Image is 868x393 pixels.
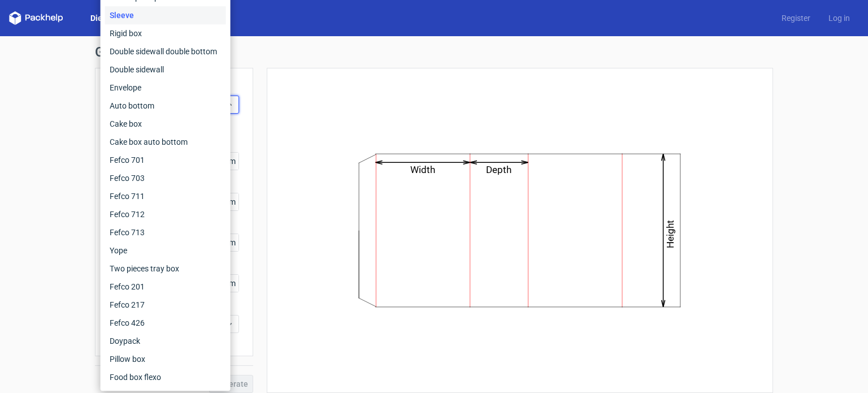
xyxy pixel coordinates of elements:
div: Sleeve [105,6,226,24]
div: Double sidewall double bottom [105,42,226,61]
div: Rigid box [105,24,226,42]
h1: Generate new dieline [95,45,773,59]
div: Envelope [105,79,226,97]
div: Double sidewall [105,61,226,79]
div: Fefco 712 [105,205,226,223]
div: Fefco 701 [105,151,226,169]
div: Doypack [105,332,226,350]
div: Fefco 426 [105,314,226,332]
div: Auto bottom [105,97,226,115]
text: Width [411,164,436,175]
div: Fefco 201 [105,278,226,296]
div: Food box flexo [105,368,226,386]
div: Fefco 713 [105,223,226,241]
div: Cake box auto bottom [105,133,226,151]
div: Cake box [105,115,226,133]
a: Register [772,12,819,24]
div: Yope [105,241,226,260]
div: Two pieces tray box [105,260,226,278]
div: Fefco 217 [105,296,226,314]
div: Fefco 711 [105,187,226,205]
a: Log in [819,12,859,24]
div: Fefco 703 [105,169,226,187]
div: Pillow box [105,350,226,368]
text: Height [665,220,676,248]
text: Depth [487,164,512,175]
a: Dielines [81,12,129,24]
